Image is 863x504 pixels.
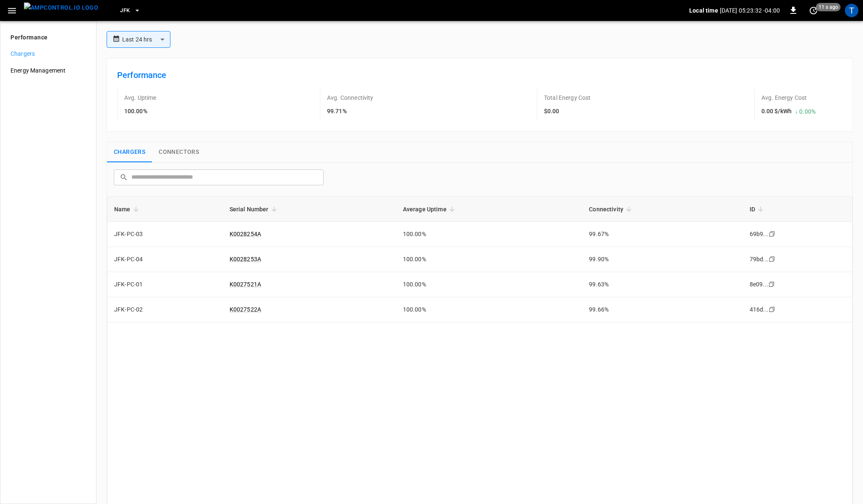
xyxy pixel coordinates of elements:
[124,94,157,102] p: Avg. Uptime
[750,255,769,263] div: 79bd...
[10,33,48,42] p: Performance
[845,4,858,17] div: profile-icon
[24,3,98,13] img: ampcontrol.io logo
[114,204,141,214] span: Name
[768,280,776,289] div: copy
[327,107,374,116] h6: 99.71%
[396,272,583,297] td: 100.00%
[582,222,743,247] td: 99.67%
[396,222,583,247] td: 100.00%
[750,230,769,238] div: 69b9...
[396,297,583,322] td: 100.00%
[689,6,718,15] p: Local time
[768,255,777,264] div: copy
[230,306,261,313] a: K0027522A
[807,4,820,17] button: set refresh interval
[768,305,777,314] div: copy
[403,204,458,214] span: Average Uptime
[792,104,816,116] div: Compared to last period
[761,94,807,102] p: Avg. Energy Cost
[122,31,170,47] div: Last 24 hrs
[107,222,223,247] td: JFK-PC-03
[4,45,93,62] div: Chargers
[795,108,816,115] span: ↓ 0.00 %
[10,49,86,58] span: Chargers
[768,229,777,239] div: copy
[4,62,93,79] div: Energy Management
[544,107,591,116] h6: $0.00
[120,6,130,16] span: JFK
[230,281,261,288] a: K0027521A
[117,68,842,82] h6: Performance
[230,256,261,262] a: K0028253A
[582,297,743,322] td: 99.66%
[816,3,841,11] span: 11 s ago
[117,3,144,19] button: JFK
[124,107,157,116] h6: 100.00%
[544,94,591,102] p: Total Energy Cost
[720,6,780,15] p: [DATE] 05:23:32 -04:00
[10,66,86,75] span: Energy Management
[750,305,769,314] div: 416d...
[107,247,223,272] td: JFK-PC-04
[589,204,634,214] span: Connectivity
[327,94,374,102] p: Avg. Connectivity
[582,272,743,297] td: 99.63%
[582,247,743,272] td: 99.90%
[107,272,223,297] td: JFK-PC-01
[750,204,766,214] span: ID
[230,231,261,237] a: K0028254A
[396,247,583,272] td: 100.00%
[107,142,152,162] button: Chargers
[107,297,223,322] td: JFK-PC-02
[230,204,280,214] span: Serial Number
[761,107,792,116] h6: 0.00 $ /kWh
[750,280,768,288] div: 8e09...
[152,142,206,162] button: Connectors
